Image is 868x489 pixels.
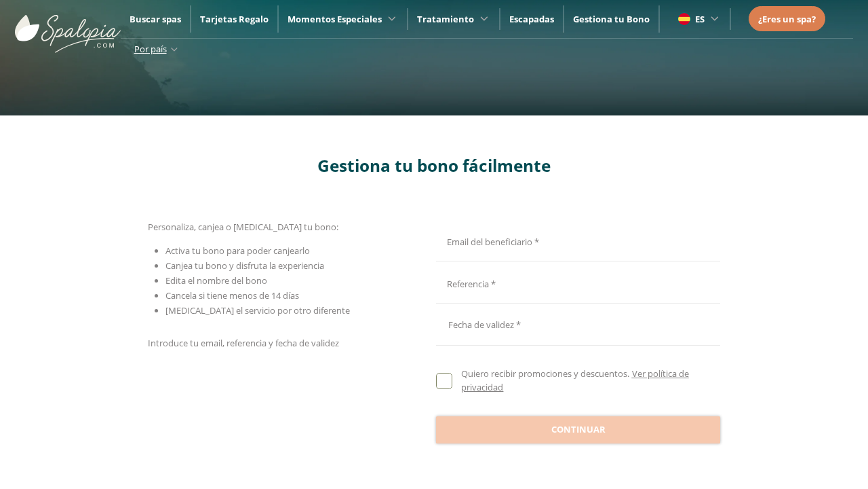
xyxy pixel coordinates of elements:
[148,221,338,233] span: Personaliza, canjea o [MEDICAL_DATA] tu bono:
[165,304,350,316] span: [MEDICAL_DATA] el servicio por otro diferente
[551,423,606,437] span: Continuar
[165,274,267,287] span: Edita el nombre del bono
[165,244,310,257] span: Activa tu bono para poder canjearlo
[461,367,629,380] span: Quiero recibir promociones y descuentos.
[15,1,121,53] img: ImgLogoSpalopia.BvClDcEz.svg
[165,289,299,302] span: Cancela si tiene menos de 14 días
[758,12,816,26] a: ¿Eres un spa?
[436,416,720,443] button: Continuar
[130,13,181,25] a: Buscar spas
[200,13,269,25] a: Tarjetas Regalo
[758,13,816,25] span: ¿Eres un spa?
[148,337,339,349] span: Introduce tu email, referencia y fecha de validez
[165,259,324,272] span: Canjea tu bono y disfruta la experiencia
[134,43,167,55] span: Por país
[317,154,551,177] span: Gestiona tu bono fácilmente
[509,13,554,25] a: Escapadas
[461,367,688,393] a: Ver política de privacidad
[573,13,650,25] a: Gestiona tu Bono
